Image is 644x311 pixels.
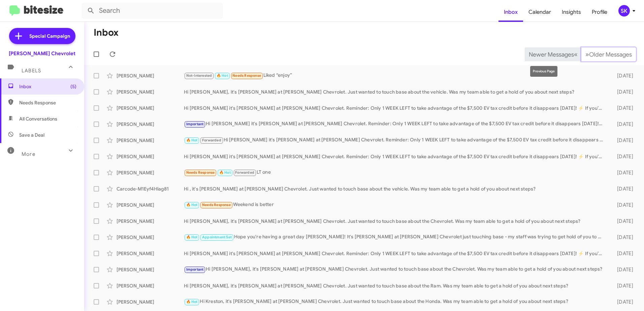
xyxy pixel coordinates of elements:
[606,299,639,305] div: [DATE]
[184,153,606,160] div: Hi [PERSON_NAME] it's [PERSON_NAME] at [PERSON_NAME] Chevrolet. Reminder: Only 1 WEEK LEFT to tak...
[186,170,215,175] span: Needs Response
[19,99,76,106] span: Needs Response
[117,266,184,273] div: [PERSON_NAME]
[202,203,231,207] span: Needs Response
[585,50,589,59] span: »
[117,153,184,160] div: [PERSON_NAME]
[117,89,184,95] div: [PERSON_NAME]
[9,50,75,57] div: [PERSON_NAME] Chevrolet
[19,115,57,122] span: All Conversations
[186,203,198,207] span: 🔥 Hot
[22,151,35,157] span: More
[184,89,606,95] div: Hi [PERSON_NAME], it's [PERSON_NAME] at [PERSON_NAME] Chevrolet. Just wanted to touch base about ...
[19,83,76,90] span: Inbox
[70,83,76,90] span: (5)
[117,299,184,305] div: [PERSON_NAME]
[202,235,232,239] span: Appointment Set
[606,105,639,111] div: [DATE]
[184,298,606,306] div: Hi Kreston, it's [PERSON_NAME] at [PERSON_NAME] Chevrolet. Just wanted to touch base about the Ho...
[581,47,636,61] button: Next
[606,250,639,257] div: [DATE]
[184,218,606,224] div: Hi [PERSON_NAME], it's [PERSON_NAME] at [PERSON_NAME] Chevrolet. Just wanted to touch base about ...
[117,250,184,257] div: [PERSON_NAME]
[574,50,578,59] span: «
[184,72,606,79] div: Liked “enjoy”
[19,132,44,138] span: Save a Deal
[606,202,639,208] div: [DATE]
[184,136,606,144] div: Hi [PERSON_NAME] it's [PERSON_NAME] at [PERSON_NAME] Chevrolet. Reminder: Only 1 WEEK LEFT to tak...
[618,5,630,16] div: SK
[606,121,639,128] div: [DATE]
[606,282,639,289] div: [DATE]
[523,2,556,22] a: Calendar
[117,218,184,224] div: [PERSON_NAME]
[117,185,184,192] div: Carcode-M1Eyf4Hlag81
[606,72,639,79] div: [DATE]
[606,218,639,224] div: [DATE]
[606,266,639,273] div: [DATE]
[525,47,636,61] nav: Page navigation example
[184,185,606,192] div: Hi , it's [PERSON_NAME] at [PERSON_NAME] Chevrolet. Just wanted to touch base about the vehicle. ...
[186,300,198,304] span: 🔥 Hot
[184,120,606,128] div: Hi [PERSON_NAME] it's [PERSON_NAME] at [PERSON_NAME] Chevrolet. Reminder: Only 1 WEEK LEFT to tak...
[94,27,119,38] h1: Inbox
[217,73,228,78] span: 🔥 Hot
[556,2,586,22] a: Insights
[529,51,574,58] span: Newer Messages
[200,137,223,144] span: Forwarded
[117,72,184,79] div: [PERSON_NAME]
[606,185,639,192] div: [DATE]
[117,169,184,176] div: [PERSON_NAME]
[525,47,582,61] button: Previous
[606,234,639,241] div: [DATE]
[186,235,198,239] span: 🔥 Hot
[186,122,204,126] span: Important
[184,169,606,176] div: LT one
[9,28,75,44] a: Special Campaign
[613,5,637,16] button: SK
[606,153,639,160] div: [DATE]
[186,267,204,272] span: Important
[184,282,606,289] div: Hi [PERSON_NAME], it's [PERSON_NAME] at [PERSON_NAME] Chevrolet. Just wanted to touch base about ...
[117,105,184,111] div: [PERSON_NAME]
[117,202,184,208] div: [PERSON_NAME]
[186,138,198,142] span: 🔥 Hot
[589,51,632,58] span: Older Messages
[184,266,606,273] div: Hi [PERSON_NAME], it's [PERSON_NAME] at [PERSON_NAME] Chevrolet. Just wanted to touch base about ...
[184,250,606,257] div: Hi [PERSON_NAME] it's [PERSON_NAME] at [PERSON_NAME] Chevrolet. Reminder: Only 1 WEEK LEFT to tak...
[530,66,557,77] div: Previous Page
[498,2,523,22] a: Inbox
[117,121,184,128] div: [PERSON_NAME]
[232,73,261,78] span: Needs Response
[22,68,41,74] span: Labels
[234,170,256,176] span: Forwarded
[186,73,212,78] span: Not-Interested
[606,137,639,144] div: [DATE]
[117,137,184,144] div: [PERSON_NAME]
[117,282,184,289] div: [PERSON_NAME]
[606,89,639,95] div: [DATE]
[586,2,613,22] a: Profile
[184,201,606,209] div: Weekend is better
[184,105,606,111] div: Hi [PERSON_NAME] it's [PERSON_NAME] at [PERSON_NAME] Chevrolet. Reminder: Only 1 WEEK LEFT to tak...
[606,169,639,176] div: [DATE]
[219,170,231,175] span: 🔥 Hot
[29,33,70,39] span: Special Campaign
[82,3,223,19] input: Search
[117,234,184,241] div: [PERSON_NAME]
[184,233,606,241] div: Hope you're having a great day [PERSON_NAME]! It's [PERSON_NAME] at [PERSON_NAME] Chevrolet just ...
